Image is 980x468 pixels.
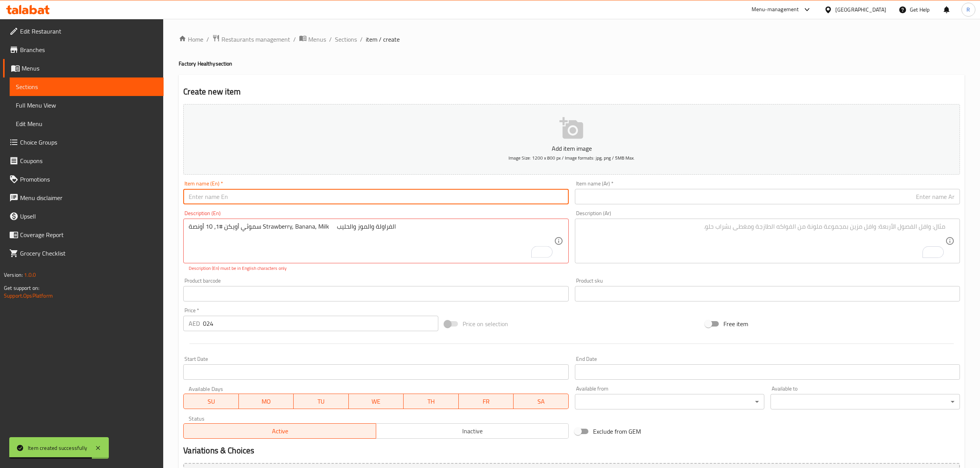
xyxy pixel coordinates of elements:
[294,394,349,409] button: TU
[360,35,363,44] li: /
[16,101,157,110] span: Full Menu View
[3,22,164,40] a: Edit Restaurant
[189,319,200,328] p: AED
[509,153,635,162] span: Image Size: 1200 x 800 px / Image formats: jpg, png / 5MB Max.
[179,34,965,44] nav: breadcrumb
[752,5,799,14] div: Menu-management
[10,114,164,133] a: Edit Menu
[20,45,157,54] span: Branches
[183,286,568,301] input: Please enter product barcode
[22,64,157,73] span: Menus
[593,427,641,436] span: Exclude from GEM
[183,445,960,456] h2: Variations & Choices
[20,212,157,221] span: Upsell
[20,175,157,184] span: Promotions
[835,5,886,14] div: [GEOGRAPHIC_DATA]
[3,152,164,170] a: Coupons
[297,396,346,407] span: TU
[212,34,290,44] a: Restaurants management
[20,230,157,239] span: Coverage Report
[183,86,960,98] h2: Create new item
[459,394,514,409] button: FR
[203,316,438,331] input: Please enter price
[308,35,326,44] span: Menus
[404,394,459,409] button: TH
[179,35,203,44] a: Home
[28,444,87,452] div: Item created successfully
[575,286,960,301] input: Please enter product sku
[299,34,326,44] a: Menus
[20,156,157,165] span: Coupons
[20,193,157,202] span: Menu disclaimer
[3,226,164,244] a: Coverage Report
[183,189,568,204] input: Enter name En
[3,244,164,263] a: Grocery Checklist
[3,133,164,152] a: Choice Groups
[183,423,376,439] button: Active
[183,394,238,409] button: SU
[462,396,511,407] span: FR
[20,249,157,258] span: Grocery Checklist
[723,319,748,328] span: Free item
[3,40,164,59] a: Branches
[16,82,157,91] span: Sections
[335,35,357,44] a: Sections
[16,119,157,128] span: Edit Menu
[189,223,554,259] textarea: To enrich screen reader interactions, please activate Accessibility in Grammarly extension settings
[3,59,164,77] a: Menus
[183,104,960,175] button: Add item imageImage Size: 1200 x 800 px / Image formats: jpg, png / 5MB Max.
[376,423,569,439] button: Inactive
[407,396,456,407] span: TH
[10,77,164,96] a: Sections
[770,394,960,409] div: ​
[3,170,164,189] a: Promotions
[329,35,332,44] li: /
[293,35,296,44] li: /
[4,291,53,301] a: Support.OpsPlatform
[517,396,566,407] span: SA
[179,60,965,67] h4: Factory Healthy section
[187,396,235,407] span: SU
[242,396,291,407] span: MO
[239,394,294,409] button: MO
[195,144,948,153] p: Add item image
[189,265,563,272] p: Description (En) must be in English characters only
[187,426,373,437] span: Active
[24,270,36,280] span: 1.0.0
[575,394,764,409] div: ​
[3,189,164,207] a: Menu disclaimer
[4,270,23,280] span: Version:
[10,96,164,114] a: Full Menu View
[379,426,566,437] span: Inactive
[20,138,157,147] span: Choice Groups
[514,394,569,409] button: SA
[221,35,290,44] span: Restaurants management
[4,283,39,293] span: Get support on:
[349,394,404,409] button: WE
[966,5,970,14] span: R
[206,35,209,44] li: /
[3,207,164,226] a: Upsell
[580,223,945,259] textarea: To enrich screen reader interactions, please activate Accessibility in Grammarly extension settings
[366,35,400,44] span: item / create
[575,189,960,204] input: Enter name Ar
[20,27,157,36] span: Edit Restaurant
[352,396,401,407] span: WE
[463,319,508,328] span: Price on selection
